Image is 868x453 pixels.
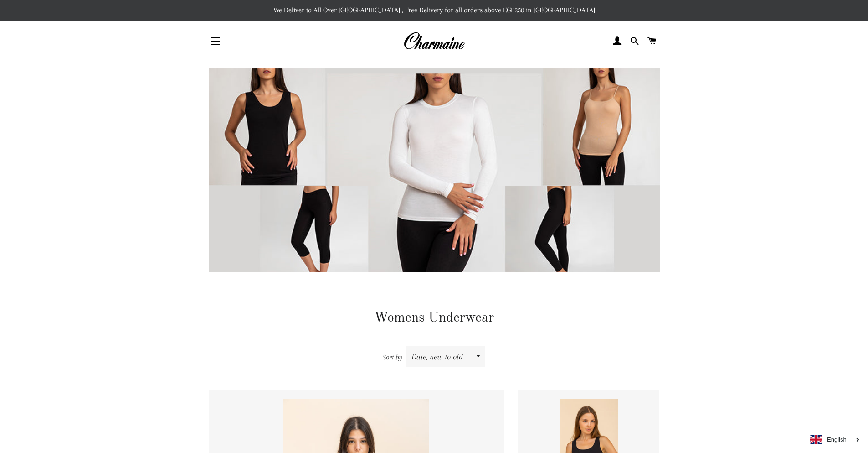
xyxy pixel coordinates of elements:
[403,31,465,51] img: Charmaine Egypt
[209,68,660,294] img: Womens Underwear
[383,353,402,361] span: Sort by
[810,435,858,444] a: English
[209,308,660,328] h1: Womens Underwear
[827,437,847,443] i: English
